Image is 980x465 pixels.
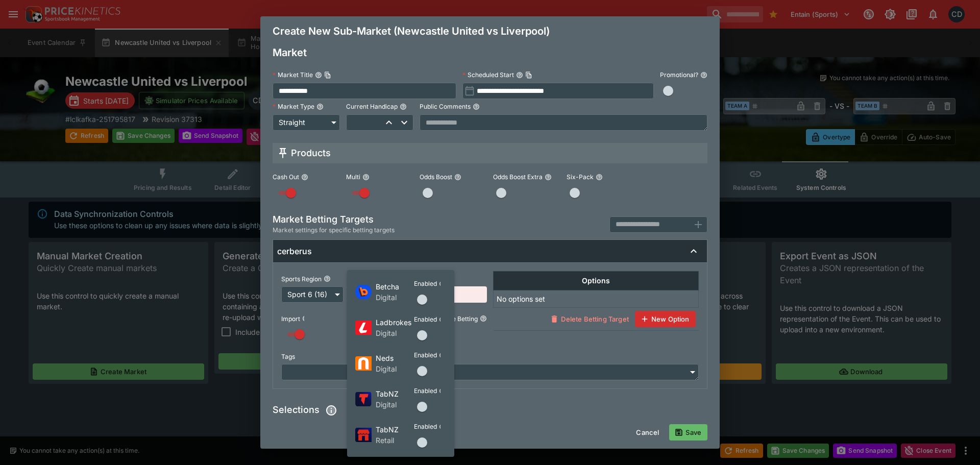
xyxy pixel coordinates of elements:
[439,387,446,395] button: Enabled
[376,292,414,303] p: Digital
[376,328,414,338] p: Digital
[355,285,372,299] img: optKey
[376,435,414,446] p: Retail
[414,422,437,431] p: Enabled
[439,280,446,287] button: Enabled
[376,353,414,363] span: Neds
[439,352,446,359] button: Enabled
[355,392,372,406] img: optKey
[414,279,437,288] p: Enabled
[376,388,414,399] span: TabNZ
[376,424,414,435] span: TabNZ
[376,281,414,292] span: Betcha
[376,399,414,410] p: Digital
[414,351,437,359] p: Enabled
[439,316,446,323] button: Enabled
[376,363,414,374] p: Digital
[355,428,372,442] img: optKey
[414,315,437,324] p: Enabled
[355,356,372,371] img: optKey
[439,423,446,430] button: Enabled
[414,386,437,395] p: Enabled
[355,321,372,335] img: optKey
[376,317,414,328] span: Ladbrokes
